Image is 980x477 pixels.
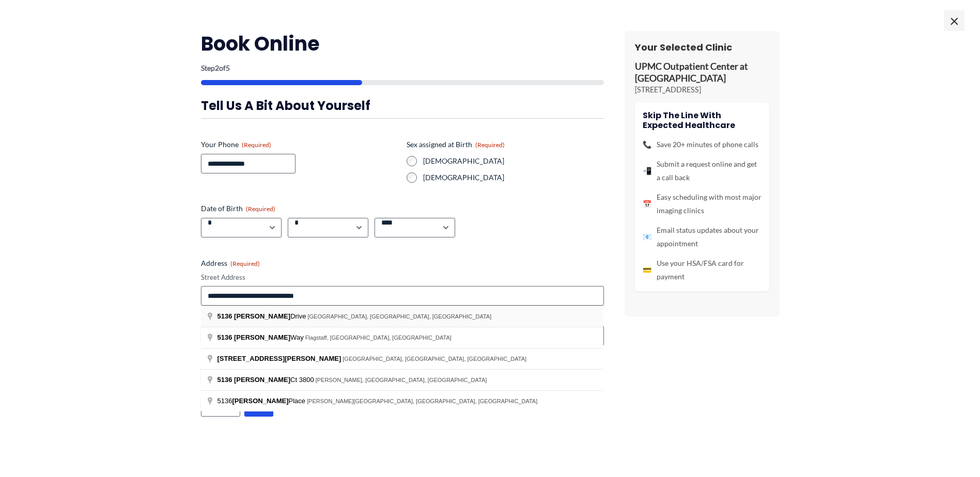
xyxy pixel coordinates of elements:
label: Your Phone [201,139,398,150]
p: Step of [201,65,604,72]
span: 5136 Place [217,397,307,405]
span: Flagstaff, [GEOGRAPHIC_DATA], [GEOGRAPHIC_DATA] [305,335,452,341]
span: Ct 3800 [217,376,316,384]
span: 📅 [643,197,651,211]
legend: Address [201,258,260,268]
span: [GEOGRAPHIC_DATA], [GEOGRAPHIC_DATA], [GEOGRAPHIC_DATA] [343,356,526,362]
span: 5 [226,63,230,72]
legend: Date of Birth [201,203,275,214]
span: [PERSON_NAME], [GEOGRAPHIC_DATA], [GEOGRAPHIC_DATA] [316,377,487,383]
span: × [944,10,965,31]
li: Submit a request online and get a call back [643,157,761,184]
span: (Required) [230,260,260,267]
label: Street Address [201,273,604,282]
span: 📲 [643,164,651,178]
span: [STREET_ADDRESS][PERSON_NAME] [217,355,341,362]
span: 5136 [PERSON_NAME] [217,333,291,341]
h4: Skip the line with Expected Healthcare [643,110,761,130]
label: [DEMOGRAPHIC_DATA] [423,172,604,183]
li: Save 20+ minutes of phone calls [643,138,761,151]
h3: Tell us a bit about yourself [201,98,604,114]
span: [PERSON_NAME] [232,397,288,405]
span: (Required) [246,205,275,213]
h2: Book Online [201,31,604,56]
li: Easy scheduling with most major imaging clinics [643,190,761,217]
label: [DEMOGRAPHIC_DATA] [423,156,604,166]
span: (Required) [475,141,505,149]
span: Drive [217,312,308,320]
span: [PERSON_NAME] [234,312,290,320]
span: 💳 [643,263,651,277]
span: 📞 [643,138,651,151]
p: UPMC Outpatient Center at [GEOGRAPHIC_DATA] [635,61,769,85]
li: Use your HSA/FSA card for payment [643,257,761,283]
span: 2 [215,63,219,72]
span: 📧 [643,230,651,244]
span: 5136 [217,312,232,320]
span: (Required) [242,141,271,149]
li: Email status updates about your appointment [643,224,761,250]
h3: Your Selected Clinic [635,41,769,53]
span: [GEOGRAPHIC_DATA], [GEOGRAPHIC_DATA], [GEOGRAPHIC_DATA] [307,313,491,320]
p: [STREET_ADDRESS] [635,85,769,95]
span: Way [217,333,305,341]
span: 5136 [PERSON_NAME] [217,376,291,384]
span: [PERSON_NAME][GEOGRAPHIC_DATA], [GEOGRAPHIC_DATA], [GEOGRAPHIC_DATA] [307,398,537,404]
legend: Sex assigned at Birth [407,139,505,150]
